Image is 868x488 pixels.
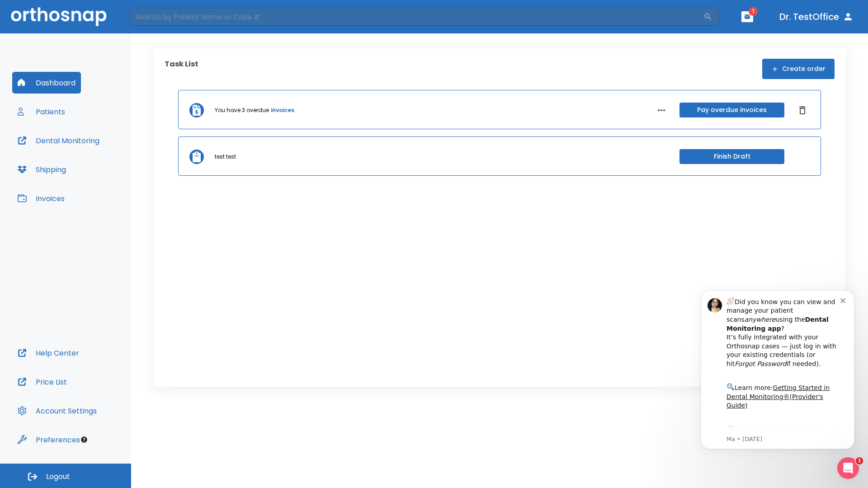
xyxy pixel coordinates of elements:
[762,59,835,79] button: Create order
[46,472,70,482] span: Logout
[271,106,294,114] a: invoices
[12,101,71,122] button: Patients
[12,130,105,151] button: Dental Monitoring
[39,147,153,193] div: Download the app: | ​ Let us know if you need help getting started!
[776,9,857,25] button: Dr. TestOffice
[749,7,758,16] span: 1
[12,188,70,209] button: Invoices
[12,400,102,422] button: Account Settings
[129,8,703,26] input: Search by Patient Name or Case #
[11,7,107,26] img: Orthosnap
[687,277,868,464] iframe: Intercom notifications message
[679,149,784,164] button: Finish Draft
[795,103,810,117] button: Dismiss
[12,429,85,450] button: Preferences
[856,457,863,465] span: 1
[153,19,160,27] button: Dismiss notification
[12,342,85,364] button: Help Center
[12,72,81,94] button: Dashboard
[39,150,120,166] a: App Store
[80,436,88,444] div: Tooltip anchor
[215,106,269,114] p: You have 3 overdue
[215,153,236,161] p: test test
[39,159,153,167] p: Message from Ma, sent 2w ago
[679,103,784,117] button: Pay overdue invoices
[165,59,198,79] p: Task List
[12,371,72,393] button: Price List
[837,457,859,479] iframe: Intercom live chat
[12,159,71,180] button: Shipping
